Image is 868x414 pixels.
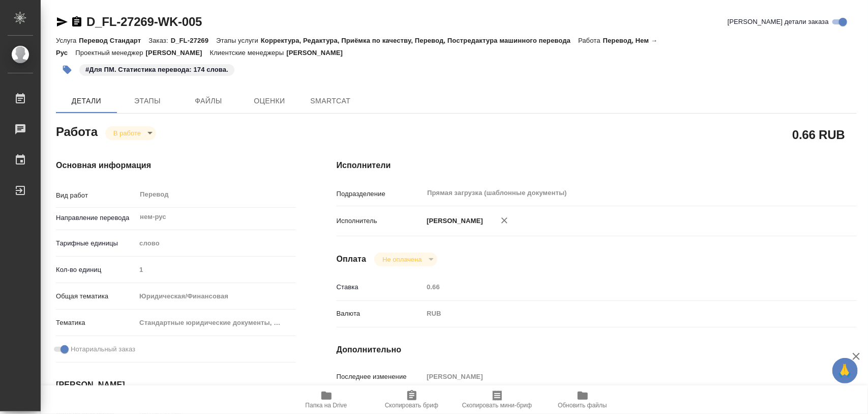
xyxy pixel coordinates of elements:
[728,17,829,27] span: [PERSON_NAME] детали заказа
[286,49,350,57] p: [PERSON_NAME]
[337,253,367,265] h4: Оплата
[306,402,347,409] span: Папка на Drive
[369,385,455,414] button: Скопировать бриф
[578,37,603,44] p: Работа
[136,235,295,252] div: слово
[56,291,136,301] p: Общая тематика
[56,37,79,44] p: Услуга
[71,344,135,354] span: Нотариальный заказ
[337,309,424,319] p: Валюта
[146,49,210,57] p: [PERSON_NAME]
[423,369,813,384] input: Пустое поле
[493,209,516,232] button: Удалить исполнителя
[136,262,295,277] input: Пустое поле
[462,402,532,409] span: Скопировать мини-бриф
[62,95,111,107] span: Детали
[171,37,216,44] p: D_FL-27269
[337,282,424,292] p: Ставка
[71,16,83,28] button: Скопировать ссылку
[184,95,233,107] span: Файлы
[56,318,136,328] p: Тематика
[216,37,261,44] p: Этапы услуги
[56,16,68,28] button: Скопировать ссылку для ЯМессенджера
[836,360,854,381] span: 🙏
[423,280,813,294] input: Пустое поле
[792,126,845,143] h2: 0.66 RUB
[56,159,296,172] h4: Основная информация
[455,385,540,414] button: Скопировать мини-бриф
[110,129,144,137] button: В работе
[56,379,296,391] h4: [PERSON_NAME]
[423,216,483,226] p: [PERSON_NAME]
[261,37,578,44] p: Корректура, Редактура, Приёмка по качеству, Перевод, Постредактура машинного перевода
[105,126,156,140] div: В работе
[337,159,857,172] h4: Исполнители
[56,265,136,275] p: Кол-во единиц
[85,65,228,75] p: #Для ПМ. Статистика перевода: 174 слова.
[136,314,295,332] div: Стандартные юридические документы, договоры, уставы
[123,95,172,107] span: Этапы
[56,190,136,201] p: Вид работ
[540,385,625,414] button: Обновить файлы
[423,305,813,322] div: RUB
[374,253,437,266] div: В работе
[56,238,136,249] p: Тарифные единицы
[245,95,294,107] span: Оценки
[306,95,355,107] span: SmartCat
[337,216,424,226] p: Исполнитель
[284,385,369,414] button: Папка на Drive
[337,372,424,382] p: Последнее изменение
[385,402,438,409] span: Скопировать бриф
[79,37,148,44] p: Перевод Стандарт
[56,213,136,223] p: Направление перевода
[337,344,857,356] h4: Дополнительно
[210,49,287,57] p: Клиентские менеджеры
[337,189,424,199] p: Подразделение
[379,255,425,264] button: Не оплачена
[832,358,858,383] button: 🙏
[56,59,78,81] button: Добавить тэг
[86,15,202,29] a: D_FL-27269-WK-005
[148,37,170,44] p: Заказ:
[56,122,98,140] h2: Работа
[136,288,295,305] div: Юридическая/Финансовая
[78,65,235,73] span: Для ПМ. Статистика перевода: 174 слова.
[75,49,145,57] p: Проектный менеджер
[558,402,607,409] span: Обновить файлы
